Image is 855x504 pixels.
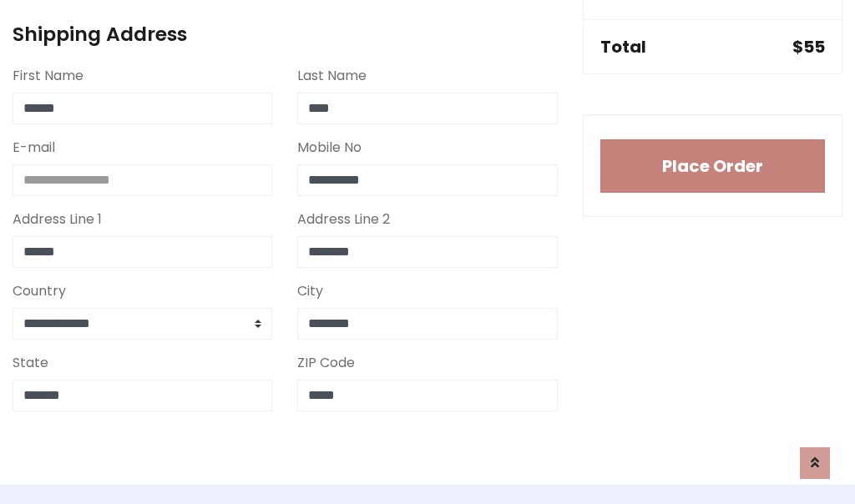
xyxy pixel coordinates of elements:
[803,35,825,58] span: 55
[13,281,66,301] label: Country
[297,353,355,373] label: ZIP Code
[792,37,825,57] h5: $
[297,281,323,301] label: City
[600,37,646,57] h5: Total
[297,138,362,158] label: Mobile No
[600,139,825,193] button: Place Order
[13,209,102,229] label: Address Line 1
[13,353,48,373] label: State
[13,66,83,86] label: First Name
[13,23,558,46] h4: Shipping Address
[297,209,390,229] label: Address Line 2
[13,138,55,158] label: E-mail
[297,66,367,86] label: Last Name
